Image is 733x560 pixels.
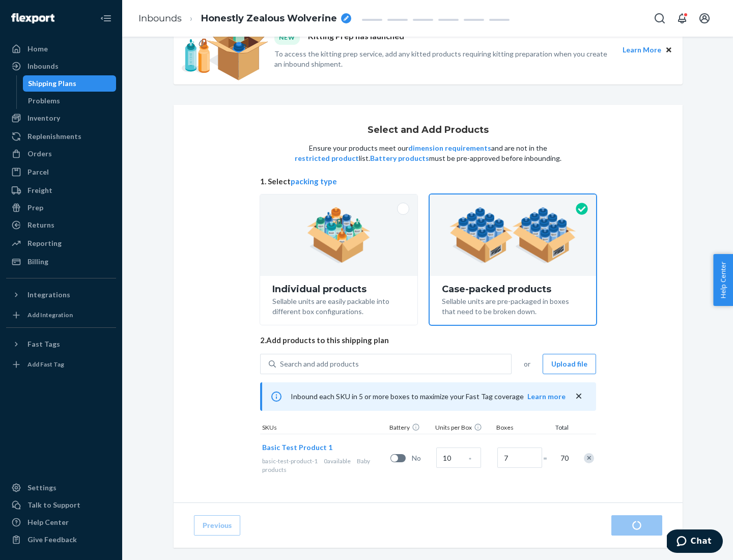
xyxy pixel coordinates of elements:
[138,13,182,24] a: Inbounds
[574,391,584,402] button: close
[694,8,715,29] button: Open account menu
[23,93,117,109] a: Problems
[27,535,77,545] div: Give Feedback
[27,203,43,213] div: Prep
[201,12,337,25] span: Honestly Zealous Wolverine
[27,131,81,142] div: Replenishments
[436,447,481,468] input: Case Quantity
[272,284,405,294] div: Individual products
[449,207,576,263] img: case-pack.59cecea509d18c883b923b81aeac6d0b.png
[27,167,49,177] div: Parcel
[433,423,494,434] div: Units per Box
[497,447,542,468] input: Number of boxes
[6,58,116,74] a: Inbounds
[96,8,116,29] button: Close Navigation
[667,529,723,555] iframe: Opens a widget where you can chat to one of our agents
[295,153,359,163] button: restricted product
[584,453,594,463] div: Remove Item
[412,453,432,463] span: No
[260,176,596,187] span: 1. Select
[6,110,116,126] a: Inventory
[280,359,359,369] div: Search and add products
[291,176,337,187] button: packing type
[260,382,596,411] div: Inbound each SKU in 5 or more boxes to maximize your Fast Tag coverage
[272,294,405,317] div: Sellable units are easily packable into different box configurations.
[274,31,300,44] div: NEW
[27,238,62,248] div: Reporting
[27,311,73,319] div: Add Integration
[262,457,386,474] div: Baby products
[27,113,60,123] div: Inventory
[543,453,553,463] span: =
[262,442,332,453] button: Basic Test Product 1
[27,517,69,527] div: Help Center
[27,339,60,349] div: Fast Tags
[27,185,52,195] div: Freight
[28,96,60,106] div: Problems
[27,149,52,159] div: Orders
[6,182,116,199] a: Freight
[6,287,116,303] button: Integrations
[27,220,54,230] div: Returns
[324,457,351,465] span: 0 available
[308,31,404,44] p: Kitting Prep has launched
[408,143,491,153] button: dimension requirements
[28,78,76,89] div: Shipping Plans
[6,41,116,57] a: Home
[650,8,670,29] button: Open Search Box
[6,514,116,530] a: Help Center
[545,423,571,434] div: Total
[370,153,429,163] button: Battery products
[543,354,596,374] button: Upload file
[6,217,116,233] a: Returns
[27,290,70,300] div: Integrations
[558,453,569,463] span: 70
[6,356,116,373] a: Add Fast Tag
[6,307,116,323] a: Add Integration
[524,359,530,369] span: or
[27,257,48,267] div: Billing
[27,360,64,369] div: Add Fast Tag
[294,143,562,163] p: Ensure your products meet our and are not in the list. must be pre-approved before inbounding.
[6,128,116,145] a: Replenishments
[262,443,332,452] span: Basic Test Product 1
[442,284,584,294] div: Case-packed products
[442,294,584,317] div: Sellable units are pre-packaged in boxes that need to be broken down.
[260,335,596,346] span: 2. Add products to this shipping plan
[262,457,318,465] span: basic-test-product-1
[6,497,116,513] button: Talk to Support
[6,531,116,548] button: Give Feedback
[6,480,116,496] a: Settings
[6,146,116,162] a: Orders
[663,44,674,55] button: Close
[27,61,59,71] div: Inbounds
[527,391,566,402] button: Learn more
[260,423,387,434] div: SKUs
[6,164,116,180] a: Parcel
[6,336,116,352] button: Fast Tags
[494,423,545,434] div: Boxes
[387,423,433,434] div: Battery
[672,8,692,29] button: Open notifications
[27,500,80,510] div: Talk to Support
[6,254,116,270] a: Billing
[274,49,613,69] p: To access the kitting prep service, add any kitted products requiring kitting preparation when yo...
[6,200,116,216] a: Prep
[307,207,371,263] img: individual-pack.facf35554cb0f1810c75b2bd6df2d64e.png
[623,44,661,55] button: Learn More
[713,254,733,306] button: Help Center
[23,75,117,92] a: Shipping Plans
[6,235,116,251] a: Reporting
[27,44,48,54] div: Home
[130,4,359,34] ol: breadcrumbs
[194,515,240,536] button: Previous
[11,13,54,23] img: Flexport logo
[27,483,57,493] div: Settings
[368,125,489,135] h1: Select and Add Products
